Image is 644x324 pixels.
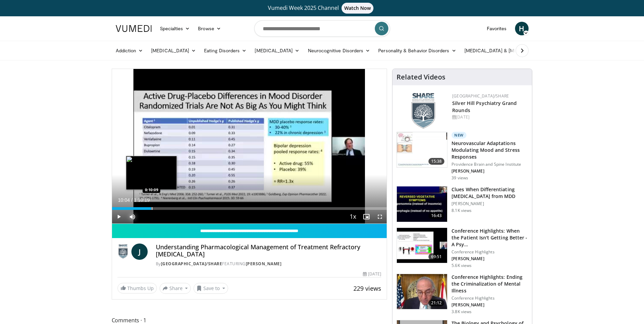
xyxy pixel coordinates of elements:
span: 10:04 [118,197,130,203]
p: 3.8K views [452,309,472,314]
h3: Neurovascular Adaptations Modulating Mood and Stress Responses [452,140,528,160]
a: Thumbs Up [117,283,157,293]
p: [PERSON_NAME] [452,168,528,174]
a: [MEDICAL_DATA] & [MEDICAL_DATA] [460,44,557,57]
a: Favorites [483,22,511,35]
div: By FEATURING [156,261,382,267]
span: 69:51 [428,253,445,260]
span: 16:43 [428,212,445,219]
img: image.jpeg [126,156,177,190]
p: 39 views [452,175,468,181]
a: 69:51 Conference Highlights: When the Patient Isn't Getting Better - A Psy… Conference Highlights... [397,228,528,268]
a: 16:43 Clues When Differentiating [MEDICAL_DATA] from MDD [PERSON_NAME] 8.1K views [397,186,528,222]
p: [PERSON_NAME] [452,201,528,206]
a: Vumedi Week 2025 ChannelWatch Now [117,3,528,14]
a: Silver Hill Psychiatry Grand Rounds [452,100,517,113]
button: Fullscreen [373,210,387,223]
input: Search topics, interventions [254,20,390,37]
img: f8aaeb6d-318f-4fcf-bd1d-54ce21f29e87.png.150x105_q85_autocrop_double_scale_upscale_version-0.2.png [411,93,435,129]
img: a6520382-d332-4ed3-9891-ee688fa49237.150x105_q85_crop-smart_upscale.jpg [397,186,447,222]
h4: Related Videos [397,73,445,81]
p: Conference Highlights [452,249,528,255]
span: 229 views [353,284,381,292]
a: Addiction [112,44,147,57]
p: [PERSON_NAME] [452,256,528,262]
a: 15:38 New Neurovascular Adaptations Modulating Mood and Stress Responses Providence Brain and Spi... [397,132,528,181]
img: 4362ec9e-0993-4580-bfd4-8e18d57e1d49.150x105_q85_crop-smart_upscale.jpg [397,228,447,263]
a: J [131,244,148,260]
a: H [515,22,529,35]
p: Conference Highlights [452,295,528,301]
button: Playback Rate [346,210,360,223]
span: Watch Now [342,3,374,14]
button: Share [160,283,191,294]
img: Silver Hill Hospital/SHARE [117,244,129,260]
button: Play [112,210,126,223]
span: 15:38 [428,158,445,165]
h3: Conference Highlights: Ending the Criminalization of Mental Illness [452,274,528,294]
img: VuMedi Logo [116,25,152,32]
h4: Understanding Pharmacological Management of Treatment Refractory [MEDICAL_DATA] [156,244,382,258]
p: 5.6K views [452,263,472,268]
div: Progress Bar [112,207,387,210]
a: 21:12 Conference Highlights: Ending the Criminalization of Mental Illness Conference Highlights [... [397,274,528,314]
a: Eating Disorders [200,44,251,57]
button: Save to [194,283,228,294]
a: [PERSON_NAME] [246,261,282,267]
p: 8.1K views [452,208,472,213]
video-js: Video Player [112,69,387,224]
span: 21:12 [428,300,445,306]
a: [MEDICAL_DATA] [251,44,303,57]
h3: Clues When Differentiating [MEDICAL_DATA] from MDD [452,186,528,200]
img: 4562edde-ec7e-4758-8328-0659f7ef333d.150x105_q85_crop-smart_upscale.jpg [397,132,447,167]
span: 1:10:19 [134,197,150,203]
h3: Conference Highlights: When the Patient Isn't Getting Better - A Psy… [452,228,528,248]
a: [MEDICAL_DATA] [147,44,200,57]
p: [PERSON_NAME] [452,302,528,308]
a: Specialties [156,22,194,35]
span: / [131,197,133,203]
button: Enable picture-in-picture mode [360,210,373,223]
a: [GEOGRAPHIC_DATA]/SHARE [161,261,222,267]
a: Neurocognitive Disorders [304,44,374,57]
p: New [452,132,466,139]
button: Mute [126,210,139,223]
img: 1419e6f0-d69a-482b-b3ae-1573189bf46e.150x105_q85_crop-smart_upscale.jpg [397,274,447,309]
a: Browse [194,22,225,35]
a: [GEOGRAPHIC_DATA]/SHARE [452,93,509,99]
a: Personality & Behavior Disorders [374,44,460,57]
p: Providence Brain and Spine Institute [452,162,528,167]
div: [DATE] [452,114,527,120]
div: [DATE] [363,271,381,277]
